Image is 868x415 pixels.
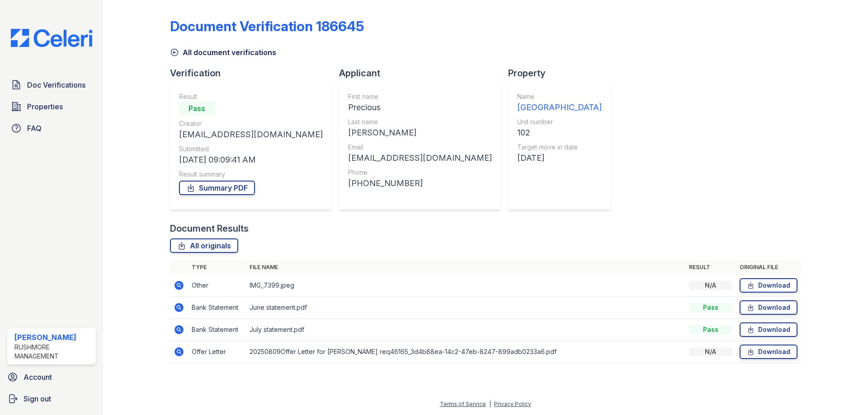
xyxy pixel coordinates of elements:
[188,297,246,319] td: Bank Statement
[246,275,685,297] td: IMG_7399.jpeg
[348,143,492,152] div: Email
[4,390,99,408] a: Sign out
[179,145,323,154] div: Submitted
[517,143,602,152] div: Target move in date
[179,92,323,101] div: Result
[24,372,52,382] span: Account
[14,343,92,361] div: Rushmore Management
[179,170,323,179] div: Result summary
[740,345,797,359] a: Download
[27,79,85,90] span: Doc Verifications
[348,126,492,139] div: [PERSON_NAME]
[685,260,736,275] th: Result
[188,260,246,275] th: Type
[179,119,323,128] div: Creator
[517,101,602,114] div: [GEOGRAPHIC_DATA]
[348,92,492,101] div: First name
[27,123,42,134] span: FAQ
[689,347,732,356] div: N/A
[179,128,323,141] div: [EMAIL_ADDRESS][DOMAIN_NAME]
[740,278,797,293] a: Download
[170,18,364,34] div: Document Verification 186645
[179,154,323,166] div: [DATE] 09:09:41 AM
[14,332,92,343] div: [PERSON_NAME]
[440,401,486,407] a: Terms of Service
[494,401,531,407] a: Privacy Policy
[246,341,685,363] td: 20250809Offer Letter for [PERSON_NAME] req46165_3d4b88ea-14c2-47eb-8247-899adb0233a6.pdf
[188,319,246,341] td: Bank Statement
[7,76,96,94] a: Doc Verifications
[348,152,492,164] div: [EMAIL_ADDRESS][DOMAIN_NAME]
[517,92,602,101] div: Name
[4,368,99,386] a: Account
[24,393,51,404] span: Sign out
[170,238,238,253] a: All originals
[27,101,63,112] span: Properties
[7,98,96,116] a: Properties
[170,67,339,79] div: Verification
[7,119,96,137] a: FAQ
[170,47,276,58] a: All document verifications
[179,181,255,195] a: Summary PDF
[246,297,685,319] td: June statement.pdf
[689,303,732,312] div: Pass
[517,92,602,114] a: Name [GEOGRAPHIC_DATA]
[689,281,732,290] div: N/A
[508,67,618,79] div: Property
[188,341,246,363] td: Offer Letter
[188,275,246,297] td: Other
[4,29,99,47] img: CE_Logo_Blue-a8612792a0a2168367f1c8372b55b34899dd931a85d93a1a3d3e32e68fde9ad4.png
[736,260,801,275] th: Original file
[246,319,685,341] td: July statement.pdf
[170,222,249,235] div: Document Results
[517,152,602,164] div: [DATE]
[348,177,492,190] div: [PHONE_NUMBER]
[348,168,492,177] div: Phone
[179,101,215,116] div: Pass
[489,401,491,407] div: |
[689,325,732,334] div: Pass
[740,322,797,337] a: Download
[348,101,492,114] div: Precious
[246,260,685,275] th: File name
[517,117,602,126] div: Unit number
[339,67,508,79] div: Applicant
[517,126,602,139] div: 102
[740,300,797,315] a: Download
[348,117,492,126] div: Last name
